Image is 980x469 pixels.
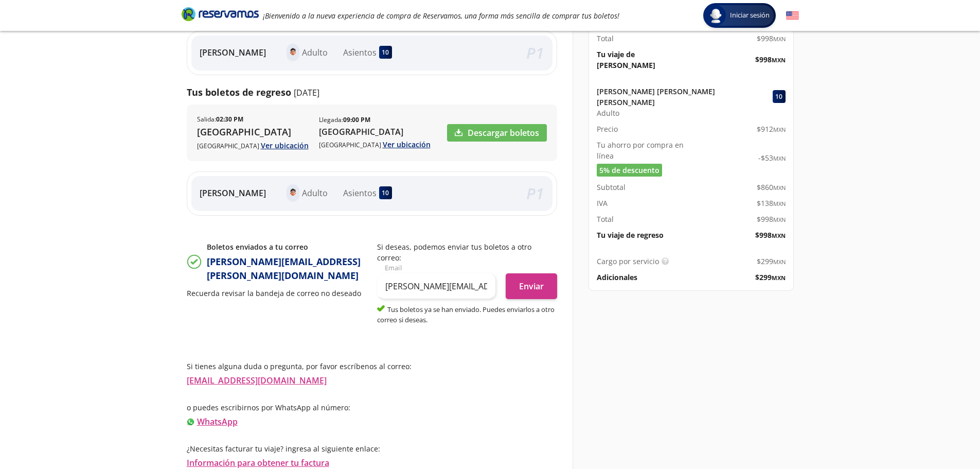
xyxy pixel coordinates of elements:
p: [PERSON_NAME] [200,187,266,199]
span: $ 299 [755,272,786,283]
span: $ 860 [757,182,786,193]
a: Ver ubicación [383,140,431,149]
i: Brand Logo [182,6,259,22]
small: MXN [772,274,786,282]
p: [PERSON_NAME] [PERSON_NAME] [PERSON_NAME] [597,86,770,108]
a: Ver ubicación [261,141,309,150]
small: MXN [773,126,786,133]
small: MXN [773,35,786,43]
p: Adulto [302,46,328,59]
small: MXN [773,216,786,223]
input: Email [377,273,495,299]
p: Boletos enviados a tu correo [207,241,367,252]
p: Tu ahorro por compra en línea [597,140,691,161]
p: [GEOGRAPHIC_DATA] [197,140,309,151]
a: [EMAIL_ADDRESS][DOMAIN_NAME] [187,375,327,386]
small: MXN [772,56,786,64]
span: -$ 53 [758,152,786,163]
p: Si tienes alguna duda o pregunta, por favor escríbenos al correo: [187,361,557,372]
p: [GEOGRAPHIC_DATA] [319,126,431,138]
button: English [786,9,799,22]
p: [GEOGRAPHIC_DATA] [319,139,431,150]
span: $ 998 [755,230,786,240]
p: Total [597,33,614,44]
p: o puedes escribirnos por WhatsApp al número: [187,402,557,413]
p: Tu viaje de regreso [597,230,664,240]
p: ¿Necesitas facturar tu viaje? ingresa al siguiente enlace: [187,443,557,454]
p: Tus boletos de regreso [187,85,291,99]
p: Salida : [197,115,243,124]
p: [GEOGRAPHIC_DATA] [197,125,309,139]
small: MXN [772,232,786,239]
p: Asientos [343,187,377,199]
span: Iniciar sesión [726,10,774,21]
span: 5% de descuento [599,165,660,176]
b: 02:30 PM [216,115,243,124]
span: $ 998 [755,54,786,65]
span: $ 912 [757,124,786,134]
b: 09:00 PM [343,115,370,124]
div: 10 [379,46,392,59]
p: Total [597,214,614,224]
p: Subtotal [597,182,626,193]
span: Adulto [597,108,619,118]
span: $ 998 [757,214,786,224]
small: MXN [773,154,786,162]
a: Brand Logo [182,6,259,25]
p: IVA [597,198,608,209]
p: Adulto [302,187,328,199]
small: MXN [773,258,786,266]
em: ¡Bienvenido a la nueva experiencia de compra de Reservamos, una forma más sencilla de comprar tus... [263,11,619,21]
small: MXN [773,200,786,207]
p: Asientos [343,46,377,59]
button: Enviar [506,273,557,299]
p: Cargo por servicio [597,256,659,267]
p: Adicionales [597,272,637,283]
em: P 1 [526,42,544,63]
p: Tus boletos ya se han enviado. Puedes enviarlos a otro correo si deseas. [377,304,557,325]
p: [PERSON_NAME] [200,46,266,59]
span: $ 299 [757,256,786,267]
em: P 1 [526,183,544,204]
p: Precio [597,124,618,134]
p: [DATE] [294,86,319,99]
a: WhatsApp [197,416,238,427]
div: 10 [773,90,786,103]
div: 10 [379,186,392,199]
a: Información para obtener tu factura [187,457,329,468]
p: [PERSON_NAME][EMAIL_ADDRESS][PERSON_NAME][DOMAIN_NAME] [207,255,367,283]
p: Recuerda revisar la bandeja de correo no deseado [187,288,367,299]
p: Si deseas, podemos enviar tus boletos a otro correo: [377,241,557,263]
span: $ 138 [757,198,786,209]
p: Tu viaje de [PERSON_NAME] [597,49,691,71]
a: Descargar boletos [447,124,547,142]
span: $ 998 [757,33,786,44]
p: Llegada : [319,115,370,125]
small: MXN [773,184,786,192]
